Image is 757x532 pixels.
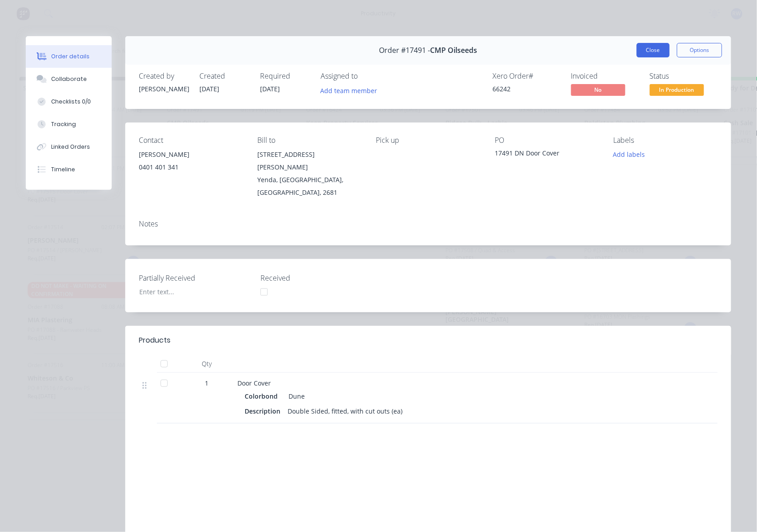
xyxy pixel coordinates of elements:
[321,84,382,96] button: Add team member
[245,405,284,418] div: Description
[431,46,478,55] span: CMP Oilseeds
[614,136,718,145] div: Labels
[26,90,112,113] button: Checklists 0/0
[199,72,249,80] div: Created
[51,120,76,128] div: Tracking
[199,85,219,93] span: [DATE]
[608,148,650,160] button: Add labels
[260,72,310,80] div: Required
[376,136,480,145] div: Pick up
[284,405,406,418] div: Double Sided, fitted, with cut outs (ea)
[637,43,670,57] button: Close
[26,68,112,90] button: Collaborate
[316,84,382,96] button: Add team member
[26,158,112,181] button: Timeline
[677,43,722,57] button: Options
[26,136,112,158] button: Linked Orders
[139,148,243,177] div: [PERSON_NAME]0401 401 341
[139,72,189,80] div: Created by
[260,85,280,93] span: [DATE]
[492,72,560,80] div: Xero Order #
[260,273,374,283] label: Received
[51,75,87,83] div: Collaborate
[205,378,208,388] span: 1
[257,174,361,199] div: Yenda, [GEOGRAPHIC_DATA], [GEOGRAPHIC_DATA], 2681
[51,165,75,174] div: Timeline
[139,148,243,161] div: [PERSON_NAME]
[257,148,361,174] div: [STREET_ADDRESS][PERSON_NAME]
[650,84,704,95] span: In Production
[321,72,411,80] div: Assigned to
[237,379,271,387] span: Door Cover
[379,46,431,55] span: Order #17491 -
[139,273,252,283] label: Partially Received
[139,136,243,145] div: Contact
[571,84,625,95] span: No
[139,220,718,228] div: Notes
[257,148,361,199] div: [STREET_ADDRESS][PERSON_NAME]Yenda, [GEOGRAPHIC_DATA], [GEOGRAPHIC_DATA], 2681
[180,355,234,373] div: Qty
[650,72,718,80] div: Status
[257,136,361,145] div: Bill to
[51,52,90,61] div: Order details
[51,143,90,151] div: Linked Orders
[245,390,281,403] div: Colorbond
[495,136,599,145] div: PO
[285,390,305,403] div: Dune
[26,45,112,68] button: Order details
[139,84,189,94] div: [PERSON_NAME]
[26,113,112,136] button: Tracking
[495,148,599,161] div: 17491 DN Door Cover
[571,72,639,80] div: Invoiced
[492,84,560,94] div: 66242
[51,98,91,106] div: Checklists 0/0
[139,161,243,174] div: 0401 401 341
[650,84,704,98] button: In Production
[139,335,170,346] div: Products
